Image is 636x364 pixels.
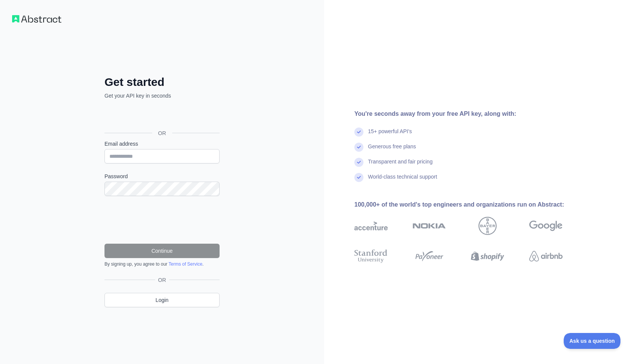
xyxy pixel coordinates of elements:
a: Login [104,293,220,307]
label: Password [104,173,220,180]
span: OR [155,276,169,284]
div: By signing up, you agree to our . [104,261,220,267]
label: Email address [104,140,220,148]
img: nokia [413,217,446,235]
div: World-class technical support [368,173,437,188]
img: payoneer [413,248,446,264]
span: OR [152,129,172,137]
iframe: Sign in with Google Button [101,108,222,124]
div: Transparent and fair pricing [368,158,433,173]
iframe: Toggle Customer Support [564,333,621,349]
img: bayer [479,217,497,235]
img: Workflow [12,15,61,23]
img: accenture [354,217,388,235]
div: You're seconds away from your free API key, along with: [354,109,587,118]
iframe: reCAPTCHA [104,205,220,235]
button: Continue [104,244,220,258]
img: shopify [471,248,504,264]
h2: Get started [104,75,220,89]
div: 15+ powerful API's [368,128,412,143]
div: Generous free plans [368,143,416,158]
img: stanford university [354,248,388,264]
p: Get your API key in seconds [104,92,220,100]
img: check mark [354,158,363,167]
img: airbnb [529,248,563,264]
a: Terms of Service [168,261,202,267]
img: google [529,217,563,235]
img: check mark [354,128,363,137]
div: 100,000+ of the world's top engineers and organizations run on Abstract: [354,200,587,209]
img: check mark [354,173,363,182]
img: check mark [354,143,363,152]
